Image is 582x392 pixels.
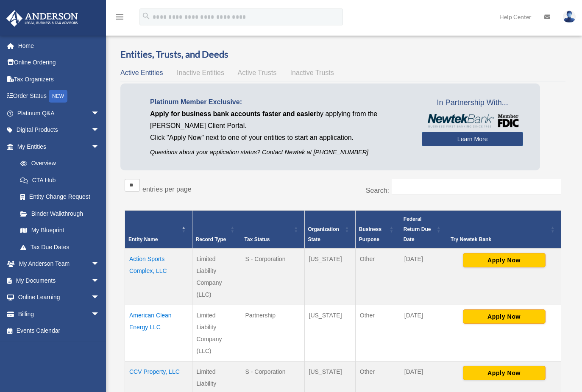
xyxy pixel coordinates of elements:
p: Click "Apply Now" next to one of your entities to start an application. [150,132,409,144]
label: entries per page [142,186,192,193]
a: Tax Organizers [6,71,112,88]
td: [US_STATE] [304,248,355,305]
i: search [142,11,151,21]
p: Platinum Member Exclusive: [150,96,409,108]
a: Entity Change Request [12,189,108,206]
span: Apply for business bank accounts faster and easier [150,110,316,117]
span: arrow_drop_down [91,272,108,289]
button: Apply Now [463,309,546,324]
button: Apply Now [463,366,546,380]
a: Billingarrow_drop_down [6,306,112,322]
a: Overview [12,155,104,172]
th: Record Type: Activate to sort [192,210,241,248]
a: menu [114,15,125,22]
a: My Blueprint [12,222,108,239]
label: Search: [366,187,389,194]
span: Federal Return Due Date [404,216,431,242]
a: Online Ordering [6,54,112,71]
th: Entity Name: Activate to invert sorting [125,210,192,248]
a: Learn More [422,132,523,146]
td: S - Corporation [241,248,304,305]
span: arrow_drop_down [91,138,108,156]
a: Online Learningarrow_drop_down [6,289,112,306]
img: User Pic [563,11,576,23]
td: [DATE] [400,305,447,361]
a: Home [6,37,112,54]
span: Inactive Trusts [290,69,334,76]
th: Organization State: Activate to sort [304,210,355,248]
span: arrow_drop_down [91,122,108,139]
td: Other [355,305,400,361]
td: Action Sports Complex, LLC [125,248,192,305]
span: arrow_drop_down [91,256,108,273]
button: Apply Now [463,253,546,267]
a: My Anderson Teamarrow_drop_down [6,256,112,272]
a: Digital Productsarrow_drop_down [6,122,112,139]
td: Limited Liability Company (LLC) [192,305,241,361]
span: In Partnership With... [422,96,523,110]
p: by applying from the [PERSON_NAME] Client Portal. [150,108,409,132]
a: My Entitiesarrow_drop_down [6,138,108,155]
i: menu [114,12,125,22]
span: Entity Name [128,236,158,242]
a: Binder Walkthrough [12,205,108,222]
span: Active Entities [120,69,163,76]
a: Tax Due Dates [12,239,108,256]
td: [DATE] [400,248,447,305]
td: Limited Liability Company (LLC) [192,248,241,305]
h3: Entities, Trusts, and Deeds [120,48,565,61]
p: Questions about your application status? Contact Newtek at [PHONE_NUMBER] [150,147,409,158]
a: CTA Hub [12,172,108,189]
td: Partnership [241,305,304,361]
th: Business Purpose: Activate to sort [355,210,400,248]
a: Platinum Q&Aarrow_drop_down [6,105,112,122]
a: My Documentsarrow_drop_down [6,272,112,289]
img: NewtekBankLogoSM.png [426,114,519,128]
span: Business Purpose [359,226,382,242]
img: Anderson Advisors Platinum Portal [4,10,81,27]
td: [US_STATE] [304,305,355,361]
span: Active Trusts [238,69,277,76]
th: Federal Return Due Date: Activate to sort [400,210,447,248]
th: Try Newtek Bank : Activate to sort [447,210,561,248]
span: Organization State [308,226,339,242]
a: Order StatusNEW [6,88,112,105]
span: Record Type [196,236,226,242]
span: arrow_drop_down [91,105,108,122]
span: arrow_drop_down [91,306,108,323]
div: NEW [49,90,67,103]
span: arrow_drop_down [91,289,108,306]
td: Other [355,248,400,305]
span: Inactive Entities [177,69,224,76]
span: Tax Status [245,236,270,242]
td: American Clean Energy LLC [125,305,192,361]
div: Try Newtek Bank [451,234,548,245]
a: Events Calendar [6,322,112,339]
th: Tax Status: Activate to sort [241,210,304,248]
